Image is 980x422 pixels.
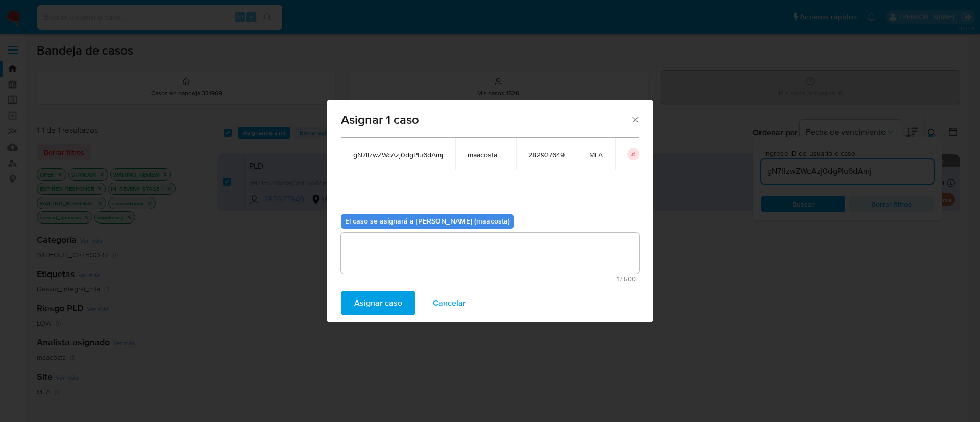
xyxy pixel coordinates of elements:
span: gN7IIzwZWcAzj0dgPIu6dAmj [353,150,443,159]
button: Asignar caso [341,291,415,315]
span: Máximo 500 caracteres [344,276,636,282]
button: Cerrar ventana [630,115,640,124]
b: El caso se asignará a [PERSON_NAME] (maacosta) [345,216,510,226]
span: Asignar 1 caso [341,114,630,126]
div: assign-modal [327,100,653,322]
button: Cancelar [420,291,479,315]
span: maacosta [468,150,504,159]
button: icon-button [627,148,640,160]
span: Cancelar [433,292,466,314]
span: MLA [589,150,603,159]
span: 282927649 [528,150,565,159]
span: Asignar caso [354,292,402,314]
